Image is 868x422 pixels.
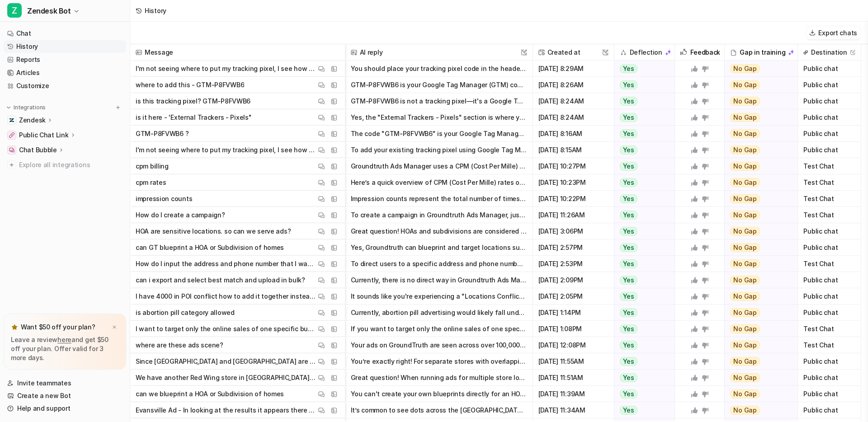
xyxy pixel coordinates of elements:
[537,370,610,386] span: [DATE] 11:51AM
[136,126,189,142] p: GTM-P8FVWB6 ?
[537,239,610,256] span: [DATE] 2:57PM
[802,353,857,370] span: Public chat
[620,373,637,382] span: Yes
[802,158,857,174] span: Test Chat
[620,276,637,285] span: Yes
[537,191,610,207] span: [DATE] 10:22PM
[730,406,760,415] span: No Gap
[802,191,857,207] span: Test Chat
[725,386,792,402] button: No Gap
[730,64,760,73] span: No Gap
[136,288,316,305] p: I have 4000 in POI conflict how to add it together instead of 20
[614,109,670,126] button: Yes
[614,191,670,207] button: Yes
[4,27,126,40] a: Chat
[136,353,316,370] p: Since [GEOGRAPHIC_DATA] and [GEOGRAPHIC_DATA] are separate stores with overlapping but distinct a...
[19,116,46,125] p: Zendesk
[807,26,861,39] button: Export chats
[725,126,792,142] button: No Gap
[537,256,610,272] span: [DATE] 2:53PM
[145,6,166,15] div: History
[351,305,527,321] button: Currently, abortion pill advertising would likely fall under the "pharmaceuticals" and potentiall...
[725,337,792,353] button: No Gap
[725,93,792,109] button: No Gap
[351,61,527,77] button: You should place your tracking pixel code in the header section of your website—specifically, rig...
[136,337,223,353] p: where are these ads scene?
[725,207,792,223] button: No Gap
[7,160,16,169] img: explore all integrations
[351,256,527,272] button: To direct users to a specific address and phone number on your Groundtruth landing page, you'll n...
[802,223,857,239] span: Public chat
[620,129,637,138] span: Yes
[614,370,670,386] button: Yes
[614,61,670,77] button: Yes
[136,272,305,288] p: can i export and select best match and upload in bulk?
[11,324,18,331] img: star
[351,174,527,191] button: Here’s a quick overview of CPM (Cost Per Mille) rates on Groundtruth Ads Manager: - The minimum C...
[730,308,760,317] span: No Gap
[136,239,284,256] p: can GT blueprint a HOA or Subdivision of homes
[614,337,670,353] button: Yes
[614,353,670,370] button: Yes
[725,288,792,305] button: No Gap
[614,256,670,272] button: Yes
[725,305,792,321] button: No Gap
[537,288,610,305] span: [DATE] 2:05PM
[614,321,670,337] button: Yes
[690,44,720,61] h2: Feedback
[725,77,792,93] button: No Gap
[537,386,610,402] span: [DATE] 11:39AM
[4,389,126,402] a: Create a new Bot
[802,386,857,402] span: Public chat
[620,357,637,366] span: Yes
[614,126,670,142] button: Yes
[730,276,760,285] span: No Gap
[537,142,610,158] span: [DATE] 8:15AM
[537,158,610,174] span: [DATE] 10:27PM
[802,256,857,272] span: Test Chat
[4,80,126,92] a: Customize
[614,239,670,256] button: Yes
[351,239,527,256] button: Yes, Groundtruth can blueprint and target locations such as a Homeowners Association (HOA) or a s...
[351,191,527,207] button: Impression counts represent the total number of times your ad is displayed to users, whether or n...
[14,104,46,111] p: Integrations
[620,243,637,252] span: Yes
[802,402,857,418] span: Public chat
[730,194,760,203] span: No Gap
[802,370,857,386] span: Public chat
[4,377,126,389] a: Invite teammates
[620,292,637,301] span: Yes
[630,44,662,61] h2: Deflection
[136,158,169,174] p: cpm billing
[725,223,792,239] button: No Gap
[620,80,637,89] span: Yes
[730,389,760,399] span: No Gap
[351,272,527,288] button: Currently, there is no direct way in Groundtruth Ads Manager to export your POI conflicts, select...
[802,93,857,109] span: Public chat
[537,402,610,418] span: [DATE] 11:34AM
[620,406,637,415] span: Yes
[11,335,119,362] p: Leave a review and get $50 off your plan. Offer valid for 3 more days.
[725,109,792,126] button: No Gap
[730,324,760,333] span: No Gap
[4,53,126,66] a: Reports
[136,77,244,93] p: where to add this - GTM-P8FVWB6
[351,109,527,126] button: Yes, the "External Trackers - Pixels" section is where you can add third-party pixel trackers or ...
[349,44,529,61] span: AI reply
[136,370,316,386] p: We have another Red Wing store in [GEOGRAPHIC_DATA], [GEOGRAPHIC_DATA]. This store and our [GEOGR...
[620,227,637,236] span: Yes
[730,373,760,382] span: No Gap
[351,77,527,93] button: GTM-P8FVWB6 is your Google Tag Manager (GTM) container ID. This is not something you add to Groun...
[620,113,637,122] span: Yes
[614,93,670,109] button: Yes
[620,389,637,399] span: Yes
[351,402,527,418] button: It’s common to see dots across the [GEOGRAPHIC_DATA] in your results map—this is usually due to h...
[9,132,14,138] img: Public Chat Link
[614,142,670,158] button: Yes
[620,211,637,220] span: Yes
[620,259,637,268] span: Yes
[730,227,760,236] span: No Gap
[730,97,760,106] span: No Gap
[115,104,121,111] img: menu_add.svg
[537,77,610,93] span: [DATE] 8:26AM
